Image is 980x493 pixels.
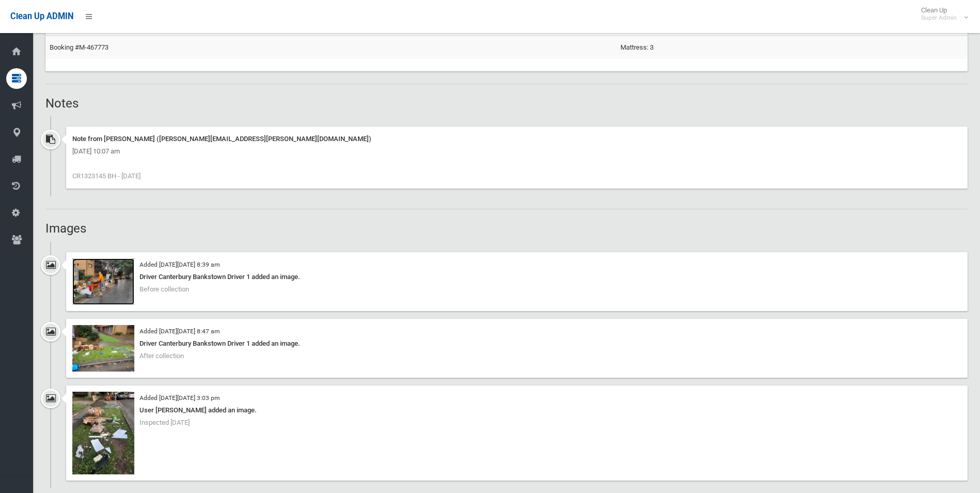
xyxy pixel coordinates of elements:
div: Driver Canterbury Bankstown Driver 1 added an image. [72,337,961,350]
div: Note from [PERSON_NAME] ([PERSON_NAME][EMAIL_ADDRESS][PERSON_NAME][DOMAIN_NAME]) [72,133,961,145]
small: Added [DATE][DATE] 8:39 am [139,261,220,268]
img: 2025-09-1008.47.33386517538297475566.jpg [72,325,134,372]
span: After collection [139,352,184,360]
small: Super Admin [921,14,957,22]
div: Driver Canterbury Bankstown Driver 1 added an image. [72,271,961,283]
img: e553bb3a-9a89-4131-a30c-f047cf7b1ba2.jpg [72,392,134,474]
span: Clean Up ADMIN [10,11,73,21]
span: Clean Up [916,6,967,22]
img: 2025-09-1008.39.352839720253174433729.jpg [72,258,134,305]
a: Booking #M-467773 [50,43,108,51]
h2: Images [45,222,968,235]
td: Mattress: 3 [616,36,968,59]
h2: Notes [45,97,968,110]
span: Before collection [139,285,189,293]
div: User [PERSON_NAME] added an image. [72,404,961,417]
div: [DATE] 10:07 am [72,145,961,158]
small: Added [DATE][DATE] 8:47 am [139,328,220,335]
span: CR1323145 BH - [DATE] [72,172,141,180]
span: Inspected [DATE] [139,419,190,426]
small: Added [DATE][DATE] 3:03 pm [139,394,220,402]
